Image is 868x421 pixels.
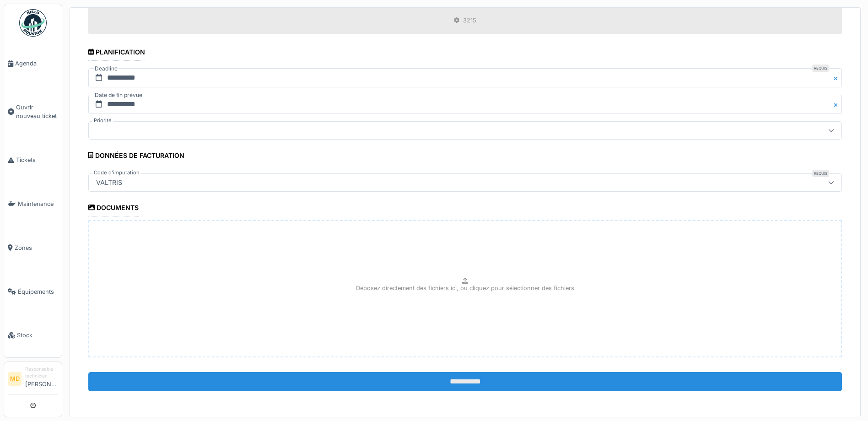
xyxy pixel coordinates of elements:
[463,16,476,25] div: 3215
[25,366,58,392] li: [PERSON_NAME]
[8,366,58,394] a: MD Responsable technicien[PERSON_NAME]
[18,287,58,296] span: Équipements
[4,182,62,226] a: Maintenance
[15,59,58,68] span: Agenda
[94,90,143,100] label: Date de fin prévue
[356,284,574,292] p: Déposez directement des fichiers ici, ou cliquez pour sélectionner des fichiers
[16,156,58,164] span: Tickets
[832,95,842,114] button: Close
[4,313,62,357] a: Stock
[4,270,62,313] a: Équipements
[4,86,62,138] a: Ouvrir nouveau ticket
[92,169,141,177] label: Code d'imputation
[88,45,145,61] div: Planification
[25,366,58,380] div: Responsable technicien
[88,149,184,164] div: Données de facturation
[15,243,58,252] span: Zones
[88,201,139,216] div: Documents
[812,65,829,72] div: Requis
[8,372,22,386] li: MD
[17,331,58,340] span: Stock
[4,138,62,182] a: Tickets
[94,64,119,74] label: Deadline
[18,200,58,208] span: Maintenance
[812,170,829,177] div: Requis
[16,103,58,120] span: Ouvrir nouveau ticket
[4,42,62,86] a: Agenda
[19,9,47,37] img: Badge_color-CXgf-gQk.svg
[832,68,842,87] button: Close
[4,226,62,270] a: Zones
[92,178,126,188] div: VALTRIS
[92,117,113,124] label: Priorité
